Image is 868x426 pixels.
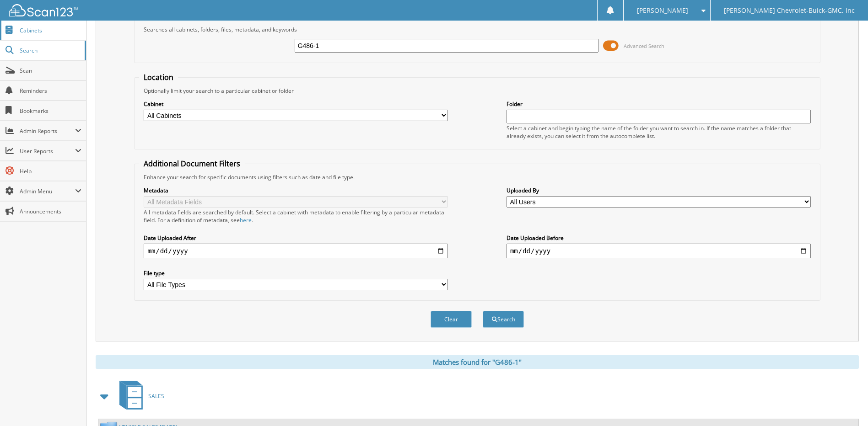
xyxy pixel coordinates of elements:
[20,147,75,155] span: User Reports
[20,187,75,195] span: Admin Menu
[148,392,164,400] span: SALES
[9,4,78,16] img: scan123-logo-white.svg
[507,234,811,242] label: Date Uploaded Before
[144,234,448,242] label: Date Uploaded After
[144,100,448,108] label: Cabinet
[139,173,815,181] div: Enhance your search for specific documents using filters such as date and file type.
[144,186,448,194] label: Metadata
[144,269,448,277] label: File type
[637,8,688,13] span: [PERSON_NAME]
[20,67,81,75] span: Scan
[507,124,811,140] div: Select a cabinet and begin typing the name of the folder you want to search in. If the name match...
[822,382,868,426] iframe: Chat Widget
[507,100,811,108] label: Folder
[624,43,664,49] span: Advanced Search
[507,186,811,194] label: Uploaded By
[724,8,855,13] span: [PERSON_NAME] Chevrolet-Buick-GMC, Inc
[20,87,81,95] span: Reminders
[139,87,815,95] div: Optionally limit your search to a particular cabinet or folder
[483,311,524,328] button: Search
[139,159,245,169] legend: Additional Document Filters
[139,26,815,33] div: Searches all cabinets, folders, files, metadata, and keywords
[431,311,472,328] button: Clear
[20,27,81,34] span: Cabinets
[144,208,448,224] div: All metadata fields are searched by default. Select a cabinet with metadata to enable filtering b...
[20,208,81,215] span: Announcements
[20,127,75,135] span: Admin Reports
[507,244,811,258] input: end
[240,216,252,224] a: here
[114,378,164,414] a: SALES
[96,355,859,369] div: Matches found for "G486-1"
[139,72,178,82] legend: Location
[144,244,448,258] input: start
[20,47,80,54] span: Search
[20,107,81,115] span: Bookmarks
[20,167,81,175] span: Help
